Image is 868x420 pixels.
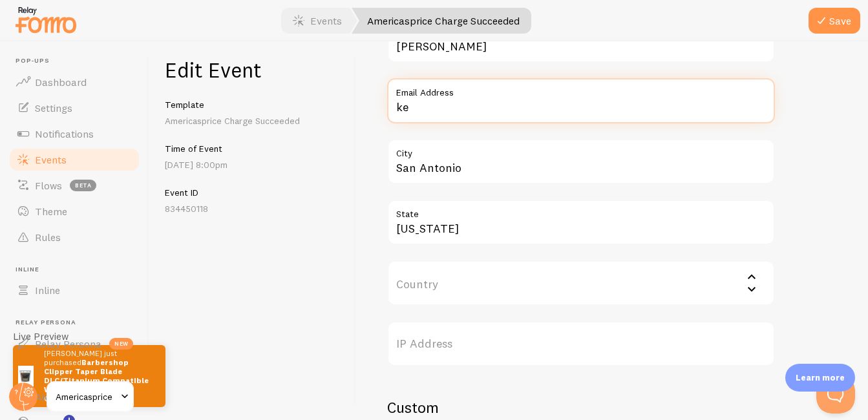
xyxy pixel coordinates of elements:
[35,205,67,218] span: Theme
[35,284,60,297] span: Inline
[35,153,67,166] span: Events
[35,101,72,114] span: Settings
[16,57,141,65] span: Pop-ups
[165,143,340,154] h5: Time of Event
[47,381,134,412] a: Americasprice
[35,179,62,192] span: Flows
[70,180,96,191] span: beta
[8,95,141,121] a: Settings
[35,231,61,244] span: Rules
[8,198,141,224] a: Theme
[387,78,775,100] label: Email Address
[387,200,775,222] label: State
[165,202,340,215] p: 834450118
[16,319,141,327] span: Relay Persona
[8,121,141,147] a: Notifications
[165,57,340,83] h1: Edit Event
[14,3,78,36] img: fomo-relay-logo-orange.svg
[8,277,141,303] a: Inline
[109,338,133,350] span: new
[35,127,94,140] span: Notifications
[387,397,775,417] h2: Custom
[387,139,775,161] label: City
[8,173,141,198] a: Flows beta
[8,224,141,250] a: Rules
[35,337,101,350] span: Relay Persona
[165,187,340,198] h5: Event ID
[165,114,340,127] p: Americasprice Charge Succeeded
[8,331,141,357] a: Relay Persona new
[387,321,775,366] label: IP Address
[16,266,141,274] span: Inline
[56,389,117,404] span: Americasprice
[8,69,141,95] a: Dashboard
[816,375,855,414] iframe: Help Scout Beacon - Open
[35,76,87,89] span: Dashboard
[785,364,855,392] div: Learn more
[8,147,141,173] a: Events
[165,99,340,110] h5: Template
[165,158,340,171] p: [DATE] 8:00pm
[796,372,845,384] p: Learn more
